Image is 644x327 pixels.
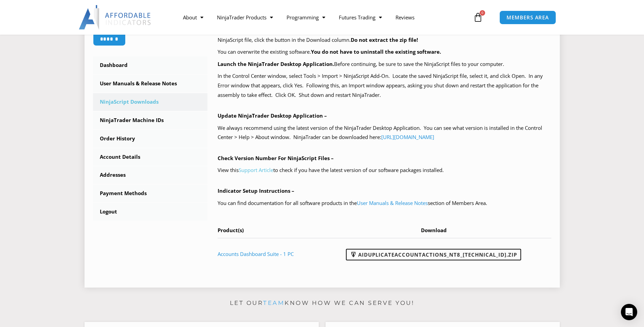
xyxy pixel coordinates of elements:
[421,227,447,234] span: Download
[218,199,551,208] p: You can find documentation for all software products in the section of Members Area.
[218,71,551,100] p: In the Control Center window, select Tools > Import > NinjaScript Add-On. Locate the saved NinjaS...
[218,59,551,69] p: Before continuing, be sure to save the NinjaScript files to your computer.
[480,10,485,16] span: 0
[218,166,551,175] p: View this to check if you have the latest version of our software packages installed.
[93,111,208,129] a: NinjaTrader Machine IDs
[351,36,418,43] b: Do not extract the zip file!
[93,203,208,221] a: Logout
[263,299,284,306] a: team
[218,47,551,57] p: You can overwrite the existing software.
[218,187,294,194] b: Indicator Setup Instructions –
[507,15,549,20] span: MEMBERS AREA
[93,93,208,111] a: NinjaScript Downloads
[93,185,208,202] a: Payment Methods
[463,7,493,27] a: 0
[93,56,208,74] a: Dashboard
[218,227,244,234] span: Product(s)
[332,10,389,25] a: Futures Trading
[239,167,273,173] a: Support Article
[280,10,332,25] a: Programming
[210,10,280,25] a: NinjaTrader Products
[381,134,434,140] a: [URL][DOMAIN_NAME]
[176,10,472,25] nav: Menu
[218,155,334,161] b: Check Version Number For NinjaScript Files –
[218,251,294,257] a: Accounts Dashboard Suite - 1 PC
[499,11,556,24] a: MEMBERS AREA
[311,48,441,55] b: You do not have to uninstall the existing software.
[93,148,208,166] a: Account Details
[93,56,208,221] nav: Account pages
[93,130,208,148] a: Order History
[218,26,551,45] p: Your purchased products with available NinjaScript downloads are listed in the table below, at th...
[176,10,210,25] a: About
[621,304,637,320] div: Open Intercom Messenger
[218,112,327,119] b: Update NinjaTrader Desktop Application –
[79,5,152,30] img: LogoAI | Affordable Indicators – NinjaTrader
[93,75,208,92] a: User Manuals & Release Notes
[85,298,560,309] p: Let our know how we can serve you!
[93,166,208,184] a: Addresses
[218,123,551,142] p: We always recommend using the latest version of the NinjaTrader Desktop Application. You can see ...
[218,61,334,67] b: Launch the NinjaTrader Desktop Application.
[357,200,428,206] a: User Manuals & Release Notes
[389,10,421,25] a: Reviews
[346,249,521,260] a: AIDuplicateAccountActions_NT8_[TECHNICAL_ID].zip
